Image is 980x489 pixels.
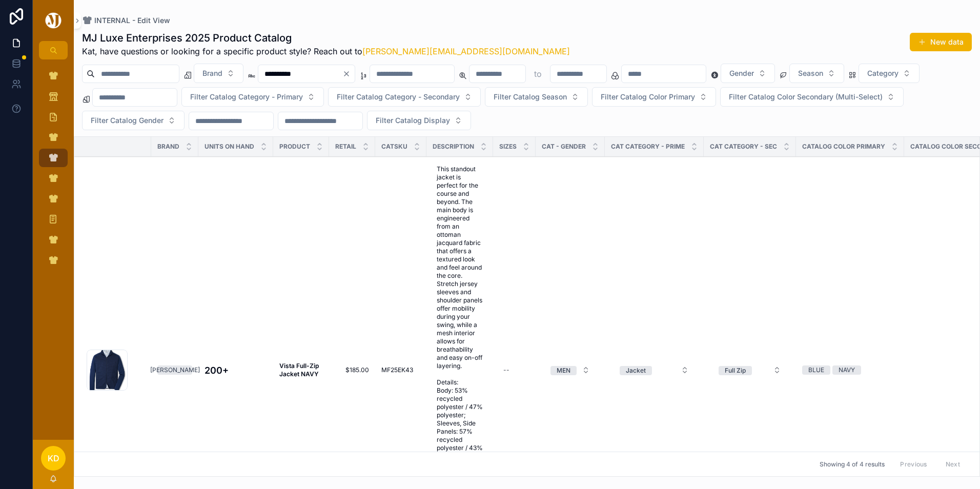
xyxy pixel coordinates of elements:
[719,365,752,375] button: Unselect FULL_ZIP
[839,365,855,375] div: NAVY
[82,31,570,45] h1: MJ Luxe Enterprises 2025 Product Catalog
[725,366,746,375] div: Full Zip
[789,64,844,83] button: Select Button
[721,64,775,83] button: Select Button
[729,92,883,102] span: Filter Catalog Color Secondary (Multi-Select)
[820,460,885,468] span: Showing 4 of 4 results
[381,142,407,151] span: CATSKU
[557,366,570,375] div: MEN
[205,142,254,151] span: Units On Hand
[33,59,74,283] div: scrollable content
[485,87,588,107] button: Select Button
[534,68,542,80] p: to
[190,92,303,102] span: Filter Catalog Category - Primary
[494,92,567,102] span: Filter Catalog Season
[542,142,586,151] span: CAT - GENDER
[44,12,63,29] img: App logo
[205,363,267,377] a: 200+
[542,360,599,380] a: Select Button
[867,68,899,78] span: Category
[150,365,200,375] div: [PERSON_NAME]
[82,45,570,57] span: Kat, have questions or looking for a specific product style? Reach out to
[626,366,646,375] div: Jacket
[710,360,790,380] a: Select Button
[910,33,972,51] button: New data
[335,142,356,151] span: Retail
[279,362,320,378] strong: Vista Full-Zip Jacket NAVY
[710,361,789,379] button: Select Button
[279,142,310,151] span: Product
[620,365,652,375] button: Unselect JACKET
[499,142,517,151] span: SIZES
[82,111,185,130] button: Select Button
[367,111,471,130] button: Select Button
[798,68,823,78] span: Season
[376,115,450,126] span: Filter Catalog Display
[592,87,716,107] button: Select Button
[181,87,324,107] button: Select Button
[337,92,460,102] span: Filter Catalog Category - Secondary
[611,361,697,379] button: Select Button
[503,366,509,374] div: --
[362,46,570,56] a: [PERSON_NAME][EMAIL_ADDRESS][DOMAIN_NAME]
[601,92,695,102] span: Filter Catalog Color Primary
[328,87,481,107] button: Select Button
[91,115,164,126] span: Filter Catalog Gender
[611,360,698,380] a: Select Button
[335,366,369,374] a: $185.00
[94,15,170,26] span: INTERNAL - Edit View
[202,68,222,78] span: Brand
[499,362,529,378] a: --
[157,365,192,375] a: [PERSON_NAME]
[381,366,420,374] a: MF25EK43
[279,362,323,378] a: Vista Full-Zip Jacket NAVY
[157,142,179,151] span: Brand
[381,366,413,374] span: MF25EK43
[433,142,474,151] span: Description
[808,365,824,375] div: BLUE
[720,87,904,107] button: Select Button
[611,142,685,151] span: CAT CATEGORY - PRIME
[729,68,754,78] span: Gender
[542,361,598,379] button: Select Button
[802,365,898,375] a: BLUENAVY
[82,15,170,26] a: INTERNAL - Edit View
[194,64,243,83] button: Select Button
[859,64,920,83] button: Select Button
[342,70,355,78] button: Clear
[48,452,59,464] span: KD
[802,142,885,151] span: Catalog Color Primary
[710,142,777,151] span: CAT CATEGORY - SEC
